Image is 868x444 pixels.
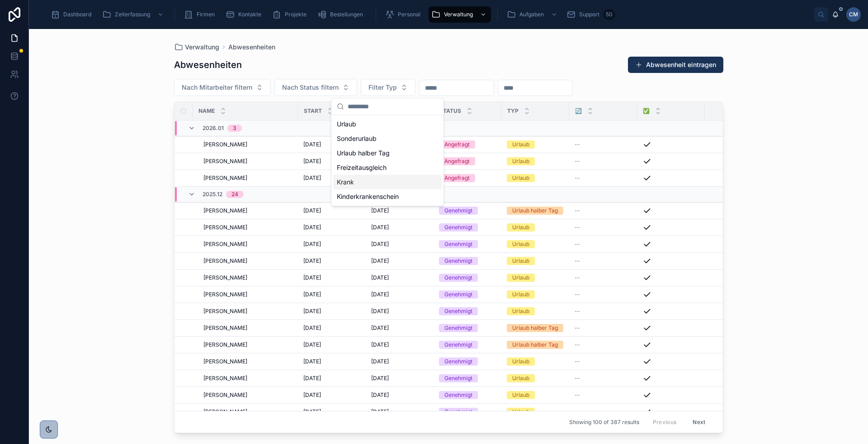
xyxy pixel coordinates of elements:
span: Projekte [285,11,307,18]
span: -- [575,174,580,182]
div: Urlaub halber Tag [333,146,442,160]
div: Urlaub [512,157,529,165]
div: Urlaub [512,140,529,149]
span: 2,5 [710,257,767,265]
a: [DATE] [303,207,360,214]
span: [PERSON_NAME] [203,358,247,365]
a: [DATE] [371,224,428,231]
a: 0,5 [710,375,767,382]
span: 3,0 [710,408,767,415]
a: Urlaub [507,391,564,399]
a: [DATE] [371,207,428,214]
span: Bestellungen [330,11,363,18]
button: Select Button [174,79,271,96]
a: [PERSON_NAME] [203,174,292,182]
a: Urlaub halber Tag [507,207,564,215]
a: -- [575,224,632,231]
a: -- [575,174,632,182]
a: [DATE] [303,375,360,382]
a: [PERSON_NAME] [203,375,292,382]
span: 🔄 [575,107,582,115]
span: Start [304,107,322,115]
a: [DATE] [303,391,360,399]
span: -- [575,274,580,281]
a: [PERSON_NAME] [203,141,292,148]
a: Dashboard [48,6,98,23]
span: -- [575,241,580,248]
span: CM [849,11,858,18]
a: [DATE] [303,158,360,165]
span: [DATE] [371,257,389,265]
h1: Abwesenheiten [174,58,242,71]
div: Urlaub [512,257,529,265]
div: Krank [333,175,442,189]
a: 2,5 [710,274,767,281]
a: 0,5 [710,207,767,214]
a: [DATE] [371,375,428,382]
span: 0,0 [710,174,767,182]
span: [DATE] [371,241,389,248]
span: 3,0 [710,358,767,365]
a: Genehmigt [439,207,496,215]
a: Angefragt [439,140,496,149]
div: Genehmigt [444,391,472,399]
span: -- [575,341,580,348]
a: Personal [382,6,427,23]
a: [DATE] [371,274,428,281]
span: [DATE] [303,241,321,248]
a: Urlaub halber Tag [507,324,564,332]
a: [PERSON_NAME] [203,207,292,214]
span: [PERSON_NAME] [203,158,247,165]
div: Genehmigt [444,257,472,265]
a: -- [575,324,632,332]
span: -- [575,224,580,231]
span: [DATE] [303,341,321,348]
a: 2,0 [710,241,767,248]
a: [PERSON_NAME] [203,324,292,332]
span: [PERSON_NAME] [203,391,247,399]
a: 0,5 [710,324,767,332]
span: [PERSON_NAME] [203,341,247,348]
a: Urlaub [507,408,564,416]
span: [DATE] [303,207,321,214]
a: [DATE] [303,308,360,315]
div: 50 [603,9,615,20]
a: 1,0 [710,224,767,231]
a: Zeiterfassung [99,6,168,23]
span: -- [575,375,580,382]
span: [DATE] [371,308,389,315]
a: -- [575,308,632,315]
div: Urlaub [512,307,529,315]
div: Genehmigt [444,274,472,282]
span: -- [575,358,580,365]
a: Urlaub [507,174,564,182]
div: Genehmigt [444,357,472,366]
a: Verwaltung [174,43,219,52]
span: [DATE] [303,141,321,148]
span: 2025.12 [203,191,222,198]
a: 0,5 [710,308,767,315]
a: -- [575,358,632,365]
a: 0,5 [710,391,767,399]
a: 0,0 [710,158,767,165]
span: -- [575,324,580,332]
a: Genehmigt [439,341,496,349]
a: 0,5 [710,341,767,348]
span: [DATE] [303,158,321,165]
span: 2026.01 [203,125,224,132]
span: [DATE] [371,291,389,298]
span: Showing 100 of 387 results [569,419,639,426]
a: 0,0 [710,141,767,148]
a: Urlaub [507,140,564,149]
a: Bestellungen [315,6,369,23]
a: Urlaub [507,374,564,382]
a: Urlaub halber Tag [507,341,564,349]
a: [PERSON_NAME] [203,241,292,248]
a: -- [575,274,632,281]
span: [PERSON_NAME] [203,141,247,148]
a: [PERSON_NAME] [203,158,292,165]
